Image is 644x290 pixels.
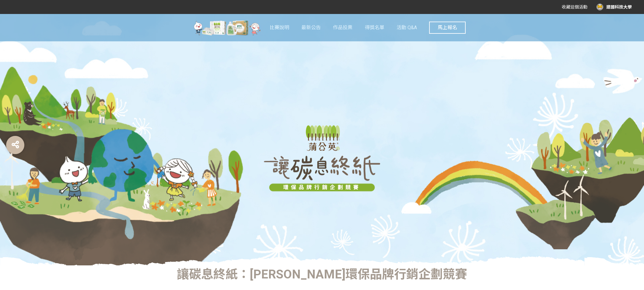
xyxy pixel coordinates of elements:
[429,22,466,34] button: 馬上報名
[301,25,321,30] a: 最新公告
[246,121,398,197] img: 讓碳息終紙：蒲公英環保品牌行銷企劃競賽
[562,5,587,9] span: 收藏這個活動
[270,25,289,30] a: 比賽說明
[170,265,474,284] div: 讓碳息終紙：[PERSON_NAME]環保品牌行銷企劃競賽
[438,25,457,30] span: 馬上報名
[365,25,384,30] a: 得獎名單
[397,25,417,30] a: 活動 Q&A
[178,20,270,36] img: 讓碳息終紙：蒲公英環保品牌行銷企劃競賽
[333,25,352,30] a: 作品投票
